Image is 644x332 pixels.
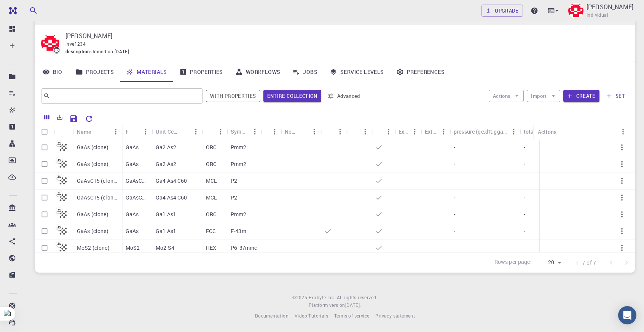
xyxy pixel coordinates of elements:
[324,126,336,138] button: Sort
[66,111,81,126] button: Save Explorer Settings
[15,5,43,12] span: Support
[73,124,122,139] div: Name
[390,62,451,82] a: Preferences
[269,126,281,138] button: Menu
[399,124,409,139] div: Ext+lnk
[359,126,371,138] button: Menu
[202,124,227,139] div: Lattice
[587,11,608,19] span: Individual
[126,124,128,139] div: Formula
[375,126,387,138] button: Sort
[454,244,455,252] p: -
[524,144,525,151] p: -
[334,313,369,319] span: Terms of service
[324,62,390,82] a: Service Levels
[524,244,525,252] p: -
[587,2,633,11] p: [PERSON_NAME]
[535,257,563,268] div: 20
[249,126,261,138] button: Menu
[156,194,187,201] p: Ga4 As4 C60
[140,126,152,138] button: Menu
[345,302,361,309] a: [DATE].
[454,211,455,218] p: -
[53,111,66,123] button: Export
[152,124,202,139] div: Unit Cell Formula
[65,48,91,56] span: description :
[77,160,108,168] p: GaAs (clone)
[334,312,369,320] a: Terms of service
[231,244,257,252] p: P6_3/mmc
[156,124,178,139] div: Unit Cell Formula
[206,211,217,218] p: ORC
[337,294,378,302] span: All rights reserved.
[77,177,118,185] p: GaAsC15 (clone)
[156,177,187,185] p: Ga4 As4 C60
[568,3,583,18] img: Kaushal Konde
[618,306,636,324] div: Open Intercom Messenger
[520,156,599,173] div: -
[231,160,247,168] p: Pmm2
[350,126,362,138] button: Sort
[91,126,104,138] button: Sort
[126,177,148,185] p: GaAsC15
[263,90,321,102] button: Entire collection
[229,62,287,82] a: Workflows
[54,124,73,139] div: Icon
[206,177,217,185] p: MCL
[324,90,364,102] button: Advanced
[77,144,108,151] p: GaAs (clone)
[534,124,629,139] div: Actions
[292,294,308,302] span: © 2025
[454,124,508,139] div: pressure (qe:dft:gga:pbe)
[231,194,237,201] p: P2
[524,177,525,185] p: -
[69,62,120,82] a: Projects
[156,211,176,218] p: Ga1 As1
[494,258,532,267] p: Rows per page:
[120,62,173,82] a: Materials
[375,313,415,319] span: Privacy statement
[206,144,217,151] p: ORC
[231,177,237,185] p: P2
[454,194,455,201] p: -
[231,124,249,139] div: Symmetry
[156,244,174,252] p: Mo2 S4
[454,177,455,185] p: -
[156,227,176,235] p: Ga1 As1
[285,124,296,139] div: Non-periodic
[156,160,176,168] p: Ga2 As2
[231,227,246,235] p: F-43m
[261,124,281,139] div: Tags
[122,124,152,139] div: Formula
[126,160,139,168] p: GaAs
[77,227,108,235] p: GaAs (clone)
[575,259,596,267] p: 1–7 of 7
[206,244,216,252] p: HEX
[538,124,556,139] div: Actions
[371,124,395,139] div: Public
[454,227,455,235] p: -
[128,126,140,138] button: Sort
[173,62,229,82] a: Properties
[126,244,140,252] p: MoS2
[190,126,202,138] button: Menu
[156,144,176,151] p: Ga2 As2
[409,126,421,138] button: Menu
[563,90,599,102] button: Create
[450,124,520,139] div: pressure (qe:dft:gga:pbe)
[110,126,122,138] button: Menu
[65,41,86,47] span: inve1234
[206,227,216,235] p: FCC
[65,31,623,40] p: [PERSON_NAME]
[375,312,415,320] a: Privacy statement
[263,90,321,102] span: Filter throughout whole library including sets (folders)
[6,7,17,14] img: logo
[35,62,69,82] a: Bio
[255,313,289,319] span: Documentation
[231,144,247,151] p: Pmm2
[450,156,520,173] div: -
[296,126,308,138] button: Sort
[295,312,328,320] a: Video Tutorials
[206,194,217,201] p: MCL
[77,211,108,218] p: GaAs (clone)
